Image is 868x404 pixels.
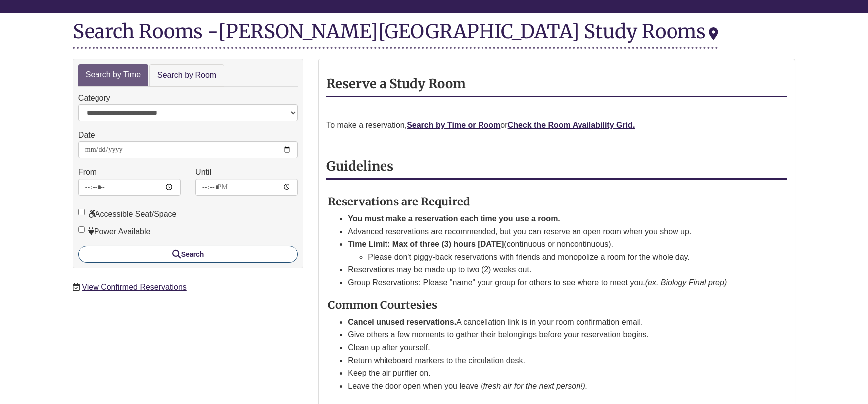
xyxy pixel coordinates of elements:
[326,158,393,174] strong: Guidelines
[326,119,787,132] p: To make a reservation, or
[483,382,587,390] em: fresh air for the next person!).
[348,354,764,367] li: Return whiteboard markers to the circulation desk.
[78,209,85,215] input: Accessible Seat/Space
[78,226,85,233] input: Power Available
[73,21,718,49] div: Search Rooms -
[348,328,764,341] li: Give others a few moments to gather their belongings before your reservation begins.
[348,367,764,380] li: Keep the air purifier on.
[326,76,466,92] strong: Reserve a Study Room
[348,263,764,276] li: Reservations may be made up to two (2) weeks out.
[195,166,211,179] label: Until
[368,251,764,264] li: Please don't piggy-back reservations with friends and monopolize a room for the whole day.
[82,283,186,291] a: View Confirmed Reservations
[218,19,718,43] div: [PERSON_NAME][GEOGRAPHIC_DATA] Study Rooms
[645,278,727,287] em: (ex. Biology Final prep)
[348,240,504,248] strong: Time Limit: Max of three (3) hours [DATE]
[508,121,635,129] a: Check the Room Availability Grid.
[78,246,298,263] button: Search
[348,214,560,223] strong: You must make a reservation each time you use a room.
[348,341,764,354] li: Clean up after yourself.
[407,121,500,129] a: Search by Time or Room
[348,316,764,329] li: A cancellation link is in your room confirmation email.
[348,238,764,263] li: (continuous or noncontinuous).
[328,298,437,312] strong: Common Courtesies
[328,195,470,208] strong: Reservations are Required
[78,64,148,86] a: Search by Time
[78,129,95,142] label: Date
[78,208,177,221] label: Accessible Seat/Space
[78,92,110,104] label: Category
[348,225,764,238] li: Advanced reservations are recommended, but you can reserve an open room when you show up.
[348,276,764,289] li: Group Reservations: Please "name" your group for others to see where to meet you.
[78,166,96,179] label: From
[149,64,224,87] a: Search by Room
[348,318,456,326] strong: Cancel unused reservations.
[78,225,151,238] label: Power Available
[348,380,764,393] li: Leave the door open when you leave (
